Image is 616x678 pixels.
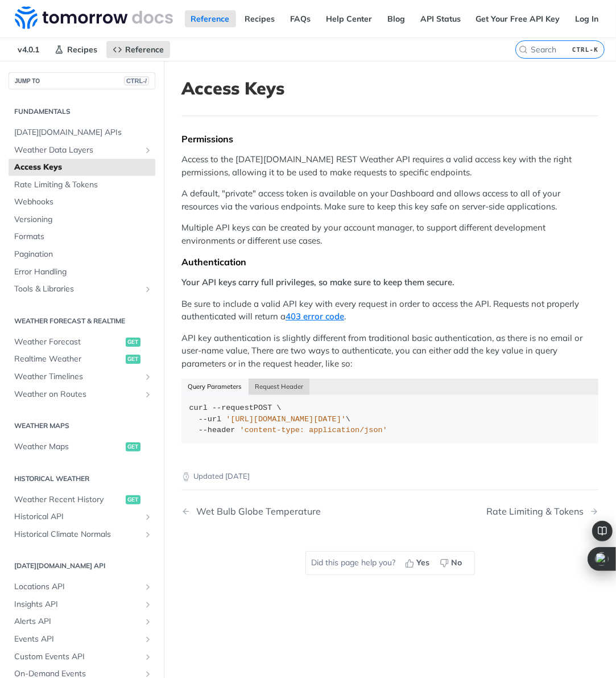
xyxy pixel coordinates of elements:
a: [DATE][DOMAIN_NAME] APIs [9,124,155,141]
a: Historical Climate NormalsShow subpages for Historical Climate Normals [9,526,155,543]
span: Weather on Routes [14,389,140,400]
p: API key authentication is slightly different from traditional basic authentication, as there is n... [181,332,598,371]
a: Insights APIShow subpages for Insights API [9,596,155,613]
span: Insights API [14,599,140,610]
a: Weather Data LayersShow subpages for Weather Data Layers [9,142,155,159]
a: Webhooks [9,194,155,211]
span: --header [199,426,235,434]
span: Custom Events API [14,651,140,663]
span: Webhooks [14,196,152,208]
span: Historical Climate Normals [14,529,140,540]
a: Weather on RoutesShow subpages for Weather on Routes [9,386,155,403]
a: Next Page: Rate Limiting & Tokens [486,506,598,517]
span: Weather Maps [14,441,123,453]
button: Show subpages for Custom Events API [143,652,152,661]
a: Help Center [320,10,379,27]
a: Historical APIShow subpages for Historical API [9,508,155,525]
span: No [452,557,462,569]
a: 403 error code [286,311,344,322]
span: Weather Forecast [14,336,123,348]
p: Updated [DATE] [181,471,598,482]
span: Weather Recent History [14,494,123,506]
h2: Historical Weather [9,474,155,484]
a: FAQs [284,10,317,27]
span: get [126,355,140,364]
span: Weather Data Layers [14,145,140,156]
span: Weather Timelines [14,371,140,383]
span: CTRL-/ [124,76,149,85]
span: Formats [14,231,152,243]
button: Show subpages for Locations API [143,582,152,591]
span: 'content-type: application/json' [240,426,387,434]
span: Yes [417,557,430,569]
a: Weather Mapsget [9,438,155,455]
a: Tools & LibrariesShow subpages for Tools & Libraries [9,281,155,298]
span: --url [199,415,222,424]
a: Recipes [239,10,282,27]
span: get [126,442,140,451]
a: Pagination [9,246,155,263]
span: Tools & Libraries [14,283,140,295]
h1: Access Keys [181,78,598,98]
a: Blog [382,10,412,27]
div: Wet Bulb Globe Temperature [191,506,321,517]
div: Authentication [181,256,598,268]
div: Did this page help you? [305,551,475,575]
a: Formats [9,228,155,245]
nav: Pagination Controls [181,495,598,528]
a: Alerts APIShow subpages for Alerts API [9,613,155,630]
h2: Weather Maps [9,421,155,431]
span: Events API [14,634,140,645]
a: Locations APIShow subpages for Locations API [9,578,155,595]
a: Error Handling [9,264,155,281]
span: v4.0.1 [11,41,46,58]
svg: Search [519,45,528,54]
a: Reference [106,41,170,58]
p: A default, "private" access token is available on your Dashboard and allows access to all of your... [181,187,598,213]
a: Previous Page: Wet Bulb Globe Temperature [181,506,360,517]
a: Versioning [9,211,155,228]
span: '[URL][DOMAIN_NAME][DATE]' [226,415,346,424]
a: Events APIShow subpages for Events API [9,631,155,648]
span: Historical API [14,511,140,523]
button: Show subpages for Historical API [143,512,152,521]
a: Get Your Free API Key [469,10,566,27]
button: Request Header [249,379,310,395]
span: Alerts API [14,616,140,627]
div: Rate Limiting & Tokens [486,506,589,517]
button: Show subpages for Weather Data Layers [143,146,152,155]
a: Reference [185,10,236,27]
h2: Fundamentals [9,106,155,117]
span: get [126,338,140,347]
div: POST \ \ [189,402,591,436]
a: Weather Forecastget [9,334,155,351]
span: Error Handling [14,266,152,278]
p: Be sure to include a valid API key with every request in order to access the API. Requests not pr... [181,298,598,323]
a: Rate Limiting & Tokens [9,176,155,194]
button: Show subpages for Events API [143,635,152,644]
a: Custom Events APIShow subpages for Custom Events API [9,648,155,665]
button: No [436,554,469,572]
span: [DATE][DOMAIN_NAME] APIs [14,127,152,138]
button: Show subpages for Weather on Routes [143,390,152,399]
img: Tomorrow.io Weather API Docs [15,6,173,29]
a: Log In [569,10,605,27]
button: Show subpages for Historical Climate Normals [143,530,152,539]
a: Realtime Weatherget [9,351,155,368]
a: Access Keys [9,159,155,176]
button: Show subpages for Alerts API [143,617,152,626]
span: --request [212,404,254,412]
p: Multiple API keys can be created by your account manager, to support different development enviro... [181,221,598,247]
button: Yes [402,554,436,572]
a: Recipes [48,41,104,58]
span: curl [189,404,208,412]
span: Reference [125,44,164,55]
p: Access to the [DATE][DOMAIN_NAME] REST Weather API requires a valid access key with the right per... [181,153,598,179]
button: Show subpages for Tools & Libraries [143,285,152,294]
span: Access Keys [14,162,152,173]
span: Pagination [14,249,152,260]
span: Versioning [14,214,152,225]
a: API Status [415,10,468,27]
span: Locations API [14,581,140,593]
